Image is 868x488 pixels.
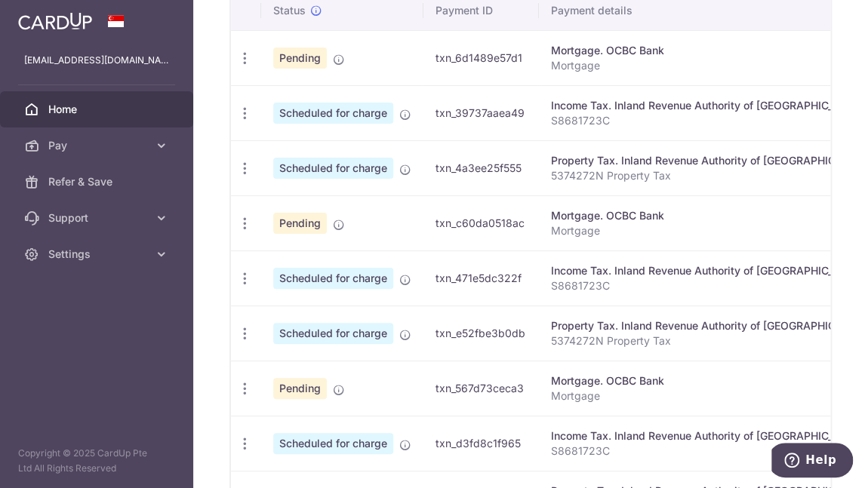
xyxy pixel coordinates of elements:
span: Scheduled for charge [273,323,393,344]
img: CardUp [18,12,92,30]
span: Pay [48,138,148,153]
span: Pending [273,48,327,69]
td: txn_c60da0518ac [423,195,539,250]
td: txn_6d1489e57d1 [423,30,539,85]
td: txn_39737aaea49 [423,85,539,140]
td: txn_d3fd8c1f965 [423,416,539,471]
span: Scheduled for charge [273,103,393,124]
span: Pending [273,378,327,399]
span: Scheduled for charge [273,268,393,289]
span: Refer & Save [48,174,148,189]
td: txn_471e5dc322f [423,250,539,305]
span: Home [48,102,148,117]
td: txn_e52fbe3b0db [423,305,539,361]
p: [EMAIL_ADDRESS][DOMAIN_NAME] [24,53,169,68]
td: txn_4a3ee25f555 [423,140,539,195]
span: Scheduled for charge [273,158,393,179]
iframe: Opens a widget where you can find more information [771,443,853,480]
span: Pending [273,213,327,234]
span: Support [48,210,148,226]
span: Settings [48,247,148,262]
td: txn_567d73ceca3 [423,361,539,416]
span: Scheduled for charge [273,433,393,454]
span: Status [273,3,306,18]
